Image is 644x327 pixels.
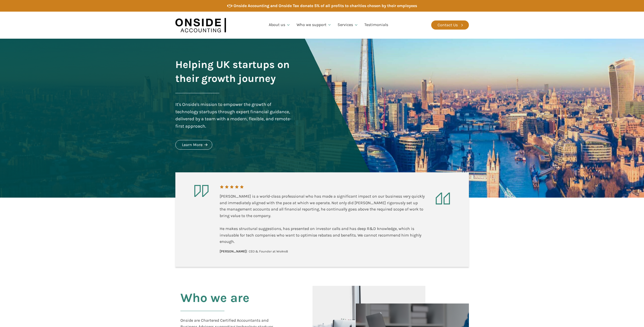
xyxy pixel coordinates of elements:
[175,140,212,150] a: Learn More
[220,249,246,253] b: [PERSON_NAME]
[294,16,335,34] a: Who we support
[220,249,288,254] div: | CEO & Founder at WeAre8
[438,22,458,28] div: Contact Us
[335,16,361,34] a: Services
[234,3,417,9] div: Onside Accounting and Onside Tax donate 5% of all profits to charities chosen by their employees
[431,20,469,30] a: Contact Us
[182,142,202,148] div: Learn More
[361,16,391,34] a: Testimonials
[266,16,294,34] a: About us
[175,58,293,85] h1: Helping UK startups on their growth journey
[175,101,293,130] div: It's Onside's mission to empower the growth of technology startups through expert financial guida...
[220,193,425,245] div: [PERSON_NAME] is a world-class professional who has made a significant impact on our business ver...
[175,15,226,35] img: Onside Accounting
[180,291,250,317] h2: Who we are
